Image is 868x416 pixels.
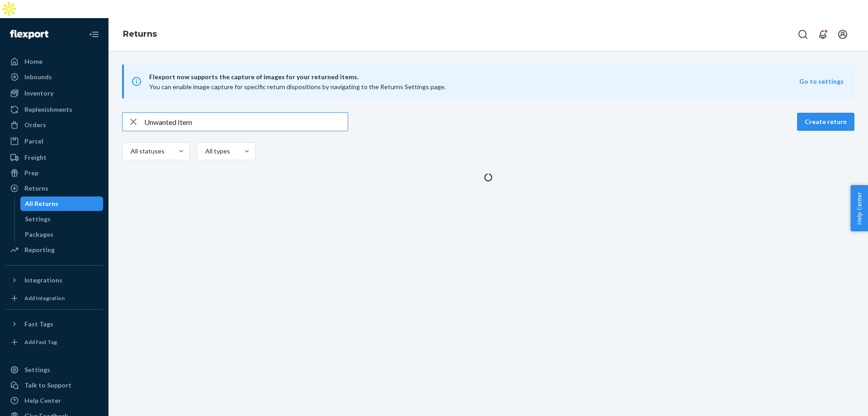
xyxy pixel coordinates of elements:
div: Help Center [24,396,61,405]
div: Returns [24,184,48,193]
a: Settings [20,212,104,226]
img: Flexport logo [10,30,48,39]
button: Talk to Support [5,378,103,392]
div: Orders [24,120,46,129]
button: Integrations [5,273,103,287]
div: Settings [24,365,50,374]
button: Fast Tags [5,317,103,331]
div: All types [205,147,229,156]
button: Open notifications [814,25,832,43]
a: Settings [5,363,103,377]
div: All Returns [25,199,58,208]
div: Inbounds [24,72,52,81]
a: Inbounds [5,70,103,84]
div: Packages [25,230,53,239]
span: You can enable image capture for specific return dispositions by navigating to the Returns Settin... [149,83,446,91]
div: All statuses [131,147,163,156]
button: Go to settings [799,77,844,86]
div: Home [24,57,42,66]
div: Talk to Support [24,381,71,390]
button: Open account menu [834,25,852,43]
div: Integrations [24,276,62,285]
ol: breadcrumbs [116,21,164,48]
button: Help Center [850,185,868,231]
div: Add Fast Tag [24,338,57,346]
div: Replenishments [24,105,72,114]
div: Parcel [24,137,43,146]
button: Open Search Box [794,25,812,43]
div: Prep [24,168,38,177]
button: Create return [797,113,854,131]
a: Freight [5,150,103,165]
a: Returns [5,181,103,196]
div: Inventory [24,89,53,98]
a: Inventory [5,86,103,100]
button: Close Navigation [85,25,103,43]
div: Settings [25,215,51,224]
div: Reporting [24,245,55,254]
a: Packages [20,227,104,242]
a: Parcel [5,134,103,148]
a: Prep [5,166,103,180]
div: Add Integration [24,294,65,302]
a: Home [5,54,103,69]
div: Fast Tags [24,320,53,329]
a: Replenishments [5,102,103,117]
a: Add Integration [5,291,103,306]
a: Orders [5,118,103,132]
input: Search returns by rma, id, tracking number [144,113,348,131]
span: Flexport now supports the capture of images for your returned items. [149,72,799,82]
div: Freight [24,153,47,162]
a: Add Fast Tag [5,335,103,349]
a: Returns [123,29,157,39]
a: All Returns [20,196,104,211]
a: Reporting [5,243,103,257]
a: Help Center [5,393,103,408]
